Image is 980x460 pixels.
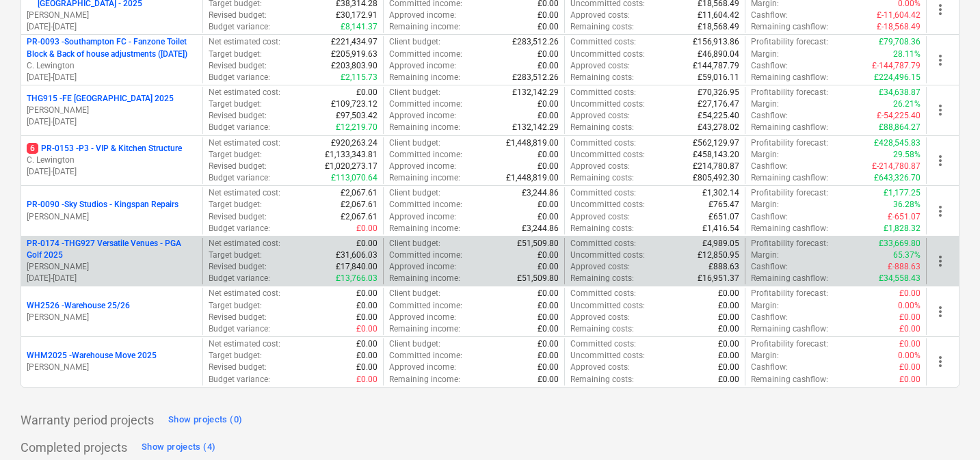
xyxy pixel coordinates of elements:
[751,122,828,133] p: Remaining cashflow :
[389,362,456,373] p: Approved income :
[570,137,636,149] p: Committed costs :
[209,288,280,299] p: Net estimated cost :
[893,49,921,60] p: 28.11%
[751,110,788,122] p: Cashflow :
[538,374,559,385] p: £0.00
[522,187,559,199] p: £3,244.86
[389,137,440,149] p: Client budget :
[142,439,215,455] div: Show projects (4)
[356,288,378,299] p: £0.00
[209,10,267,21] p: Revised budget :
[27,350,197,373] div: WHM2025 -Warehouse Move 2025[PERSON_NAME]
[209,261,267,273] p: Revised budget :
[331,98,378,110] p: £109,723.12
[698,273,739,284] p: £16,951.37
[751,249,779,261] p: Margin :
[356,238,378,249] p: £0.00
[517,238,559,249] p: £51,509.80
[209,137,280,149] p: Net estimated cost :
[512,87,559,98] p: £132,142.29
[884,223,921,234] p: £1,828.32
[877,10,921,21] p: £-11,604.42
[570,10,630,21] p: Approved costs :
[356,362,378,373] p: £0.00
[209,199,262,211] p: Target budget :
[708,261,739,273] p: £888.63
[21,412,154,429] p: Warranty period projects
[538,10,559,21] p: £0.00
[570,36,636,48] p: Committed costs :
[209,300,262,312] p: Target budget :
[872,161,921,172] p: £-214,780.87
[389,238,440,249] p: Client budget :
[899,362,921,373] p: £0.00
[165,409,246,431] button: Show projects (0)
[209,172,270,184] p: Budget variance :
[506,172,559,184] p: £1,448,819.00
[898,350,921,362] p: 0.00%
[874,172,921,184] p: £643,326.70
[538,288,559,299] p: £0.00
[389,223,460,234] p: Remaining income :
[718,300,739,312] p: £0.00
[209,350,262,362] p: Target budget :
[538,362,559,373] p: £0.00
[209,187,280,199] p: Net estimated cost :
[751,172,828,184] p: Remaining cashflow :
[570,249,645,261] p: Uncommitted costs :
[538,49,559,60] p: £0.00
[751,261,788,273] p: Cashflow :
[538,312,559,323] p: £0.00
[27,36,197,59] p: PR-0093 - Southampton FC - Fanzone Toilet Block & Back of house adjustments ([DATE])
[341,187,378,199] p: £2,067.61
[356,223,378,234] p: £0.00
[336,249,378,261] p: £31,606.03
[389,323,460,335] p: Remaining income :
[698,110,739,122] p: £54,225.40
[708,211,739,223] p: £651.07
[356,300,378,312] p: £0.00
[389,312,456,323] p: Approved income :
[702,187,739,199] p: £1,302.14
[27,143,38,154] span: 6
[209,273,270,284] p: Budget variance :
[27,93,197,128] div: THG915 -FE [GEOGRAPHIC_DATA] 2025[PERSON_NAME][DATE]-[DATE]
[718,338,739,350] p: £0.00
[538,199,559,211] p: £0.00
[718,374,739,385] p: £0.00
[356,350,378,362] p: £0.00
[570,60,630,72] p: Approved costs :
[751,374,828,385] p: Remaining cashflow :
[538,149,559,161] p: £0.00
[27,154,197,166] p: C. Lewington
[389,72,460,83] p: Remaining income :
[27,36,197,83] div: PR-0093 -Southampton FC - Fanzone Toilet Block & Back of house adjustments ([DATE])C. Lewington[D...
[27,300,130,312] p: WH2526 - Warehouse 25/26
[570,49,645,60] p: Uncommitted costs :
[389,87,440,98] p: Client budget :
[209,87,280,98] p: Net estimated cost :
[693,137,739,149] p: £562,129.97
[693,149,739,161] p: £458,143.20
[698,21,739,33] p: £18,568.49
[751,288,828,299] p: Profitability forecast :
[570,211,630,223] p: Approved costs :
[702,238,739,249] p: £4,989.05
[698,249,739,261] p: £12,850.95
[506,137,559,149] p: £1,448,819.00
[27,143,197,178] div: 6PR-0153 -P3 - VIP & Kitchen StructureC. Lewington[DATE]-[DATE]
[693,161,739,172] p: £214,780.87
[570,110,630,122] p: Approved costs :
[570,238,636,249] p: Committed costs :
[336,122,378,133] p: £12,219.70
[693,60,739,72] p: £144,787.79
[538,323,559,335] p: £0.00
[512,122,559,133] p: £132,142.29
[912,394,980,460] div: Chat Widget
[336,261,378,273] p: £17,840.00
[718,323,739,335] p: £0.00
[517,273,559,284] p: £51,509.80
[389,49,462,60] p: Committed income :
[538,261,559,273] p: £0.00
[698,98,739,110] p: £27,176.47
